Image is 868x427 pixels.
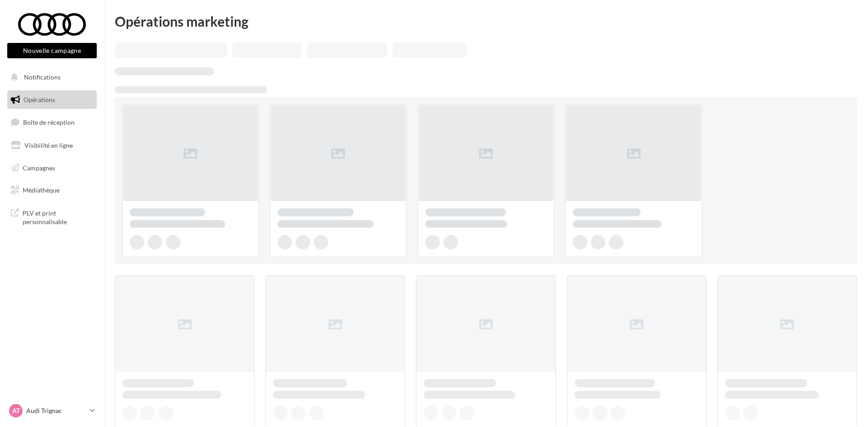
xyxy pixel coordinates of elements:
a: Médiathèque [5,181,99,200]
a: Campagnes [5,159,99,178]
a: Visibilité en ligne [5,136,99,155]
p: Audi Trignac [26,406,86,415]
span: Notifications [24,73,61,81]
span: AT [12,406,20,415]
button: Nouvelle campagne [7,43,97,58]
a: Opérations [5,90,99,109]
a: Boîte de réception [5,113,99,132]
span: Campagnes [23,164,55,171]
div: Opérations marketing [115,14,857,28]
span: Visibilité en ligne [24,141,73,149]
a: PLV et print personnalisable [5,203,99,230]
span: Opérations [24,96,55,103]
span: Médiathèque [23,186,60,194]
a: AT Audi Trignac [7,402,97,419]
button: Notifications [5,68,95,87]
span: PLV et print personnalisable [23,207,93,226]
span: Boîte de réception [23,118,75,126]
